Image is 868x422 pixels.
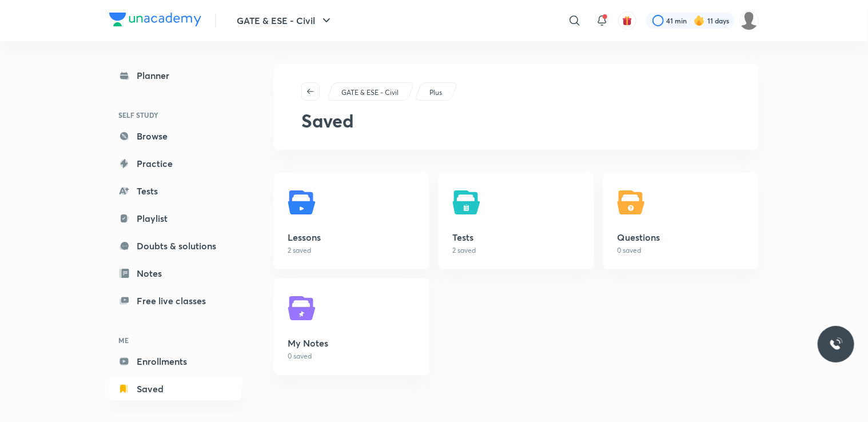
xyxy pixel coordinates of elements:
[829,337,843,351] img: ttu
[288,230,416,244] h5: Lessons
[230,9,340,32] button: GATE & ESE - Civil
[618,11,636,30] button: avatar
[452,230,580,244] h5: Tests
[109,289,242,312] a: Free live classes
[288,336,416,350] h5: My Notes
[428,87,444,98] a: Plus
[288,245,416,256] p: 2 saved
[288,186,320,218] img: lessons.svg
[617,230,745,244] h5: Questions
[439,173,594,269] a: Tests2 saved
[109,13,201,29] a: Company Logo
[622,15,632,26] img: avatar
[341,87,399,98] p: GATE & ESE - Civil
[109,234,242,257] a: Doubts & solutions
[694,15,705,26] img: streak
[617,245,745,256] p: 0 saved
[109,377,242,400] a: Saved
[109,64,242,87] a: Planner
[288,351,416,361] p: 0 saved
[340,87,401,98] a: GATE & ESE - Civil
[452,186,484,218] img: tests.svg
[109,350,242,373] a: Enrollments
[301,110,731,132] h2: Saved
[452,245,580,256] p: 2 saved
[109,262,242,285] a: Notes
[274,278,429,375] a: My Notes0 saved
[109,152,242,175] a: Practice
[109,125,242,148] a: Browse
[109,331,242,350] h6: ME
[617,186,649,218] img: questions.svg
[739,11,759,30] img: Anjali kumari
[109,105,242,125] h6: SELF STUDY
[288,292,320,324] img: myNotes.svg
[109,13,201,26] img: Company Logo
[109,180,242,202] a: Tests
[603,173,759,269] a: Questions0 saved
[429,87,442,98] p: Plus
[109,207,242,230] a: Playlist
[274,173,429,269] a: Lessons2 saved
